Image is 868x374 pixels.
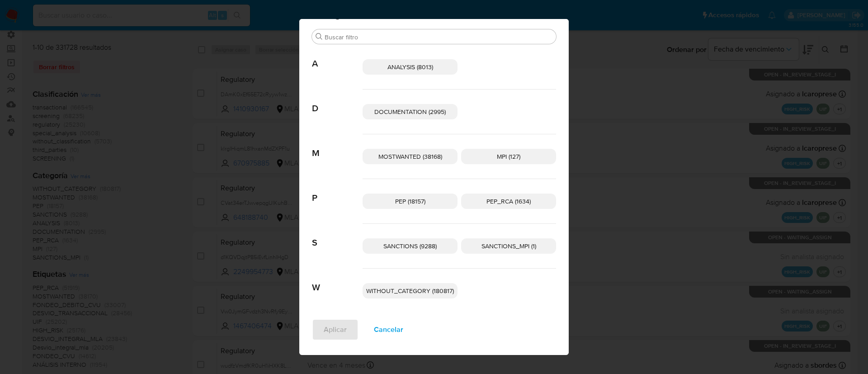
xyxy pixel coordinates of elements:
div: SANCTIONS_MPI (1) [461,238,556,254]
span: SANCTIONS_MPI (1) [481,241,536,251]
input: Buscar filtro [325,33,552,41]
div: SANCTIONS (9288) [363,238,458,254]
span: M [312,134,363,159]
span: PEP (18157) [395,197,425,206]
div: PEP (18157) [363,194,458,209]
span: SANCTIONS (9288) [383,241,437,251]
button: Buscar [316,33,323,40]
span: WITHOUT_CATEGORY (180817) [366,286,454,295]
div: DOCUMENTATION (2995) [363,104,458,119]
span: PEP_RCA (1634) [486,197,531,206]
div: ANALYSIS (8013) [363,59,458,75]
span: W [312,269,363,293]
span: P [312,179,363,204]
span: S [312,224,363,248]
span: D [312,90,363,114]
button: Cancelar [362,319,415,341]
div: MPI (127) [461,149,556,164]
span: MPI (127) [497,152,520,161]
span: A [312,45,363,69]
div: PEP_RCA (1634) [461,194,556,209]
span: Cancelar [374,320,403,340]
span: MOSTWANTED (38168) [378,152,442,161]
span: DOCUMENTATION (2995) [374,107,446,116]
div: WITHOUT_CATEGORY (180817) [363,283,458,298]
span: Categoría [312,9,548,19]
span: ANALYSIS (8013) [387,62,433,71]
div: MOSTWANTED (38168) [363,149,458,164]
